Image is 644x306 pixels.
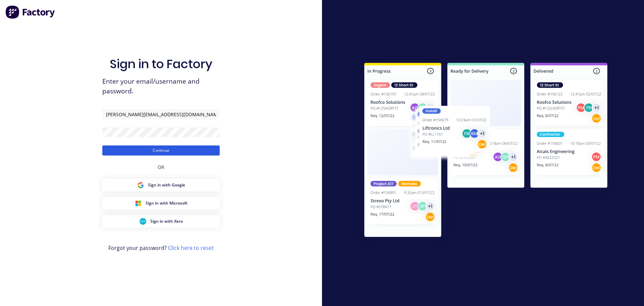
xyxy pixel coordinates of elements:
[150,218,183,224] span: Sign in with Xero
[108,244,214,252] span: Forgot your password?
[140,218,146,225] img: Xero Sign in
[168,244,214,252] a: Click here to reset
[135,200,142,207] img: Microsoft Sign in
[137,182,144,188] img: Google Sign in
[350,49,622,253] img: Sign in
[5,5,56,19] img: Factory
[148,182,185,188] span: Sign in with Google
[102,77,220,96] span: Enter your email/username and password.
[146,200,187,206] span: Sign in with Microsoft
[102,145,220,156] button: Continue
[158,156,164,179] div: OR
[102,197,220,210] button: Microsoft Sign inSign in with Microsoft
[110,57,212,71] h1: Sign in to Factory
[102,179,220,191] button: Google Sign inSign in with Google
[102,109,220,119] input: Email/Username
[102,215,220,228] button: Xero Sign inSign in with Xero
